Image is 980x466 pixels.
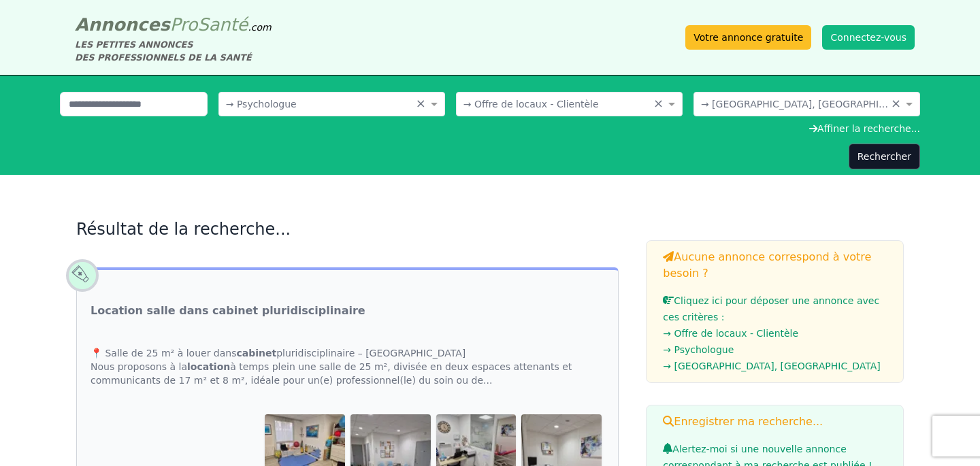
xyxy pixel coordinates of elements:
[236,348,276,359] strong: cabinet
[76,218,619,240] h2: Résultat de la recherche...
[663,414,887,430] h3: Enregistrer ma recherche...
[663,342,887,358] li: → Psychologue
[75,14,170,35] span: Annonces
[663,249,887,282] h3: Aucune annonce correspond à votre besoin ?
[849,144,920,169] button: Rechercher
[891,97,902,111] span: Clear all
[75,38,272,64] div: LES PETITES ANNONCES DES PROFESSIONNELS DE LA SANTÉ
[77,333,618,401] div: 📍 Salle de 25 m² à louer dans pluridisciplinaire – [GEOGRAPHIC_DATA] Nous proposons à la à temps ...
[416,97,427,111] span: Clear all
[663,358,887,374] li: → [GEOGRAPHIC_DATA], [GEOGRAPHIC_DATA]
[248,22,271,33] span: .com
[91,303,365,319] a: Location salle dans cabinet pluridisciplinaire
[197,14,248,35] span: Santé
[663,295,887,374] a: Cliquez ici pour déposer une annonce avec ces critères :→ Offre de locaux - Clientèle→ Psychologu...
[663,325,887,342] li: → Offre de locaux - Clientèle
[685,25,811,50] a: Votre annonce gratuite
[653,97,665,111] span: Clear all
[822,25,915,50] button: Connectez-vous
[187,361,230,372] strong: location
[75,14,272,35] a: AnnoncesProSanté.com
[170,14,198,35] span: Pro
[60,122,920,135] div: Affiner la recherche...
